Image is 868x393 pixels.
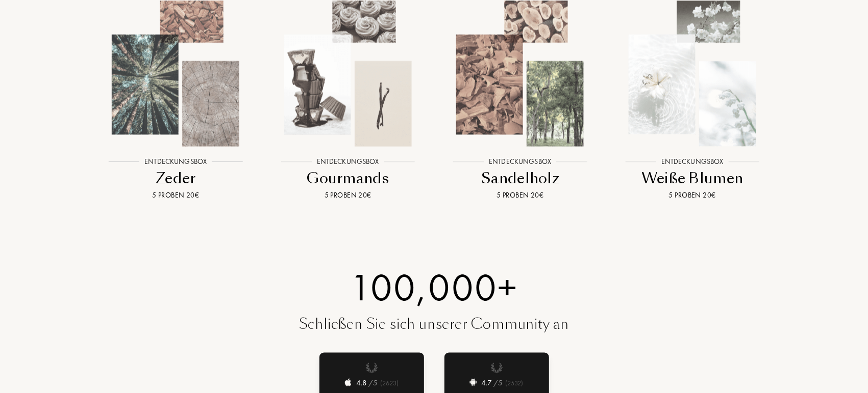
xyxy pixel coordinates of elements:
div: 4.8 [356,378,378,389]
div: 5 Proben 20€ [102,190,251,201]
div: 100,000+ [90,260,779,317]
span: /5 [492,378,503,388]
div: ( 2532 ) [503,379,524,389]
img: iosapp icon [344,379,351,386]
div: 5 Proben 20€ [618,190,767,201]
span: /5 [367,378,378,388]
img: androidapp icon [469,379,476,386]
div: 4.7 [482,378,503,389]
img: laurier.png [365,363,378,374]
img: laurier.png [490,363,503,374]
div: 5 Proben 20€ [274,190,423,201]
div: Schließen Sie sich unserer Community an [90,315,779,335]
div: 5 Proben 20€ [446,190,595,201]
div: ( 2623 ) [378,379,399,389]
